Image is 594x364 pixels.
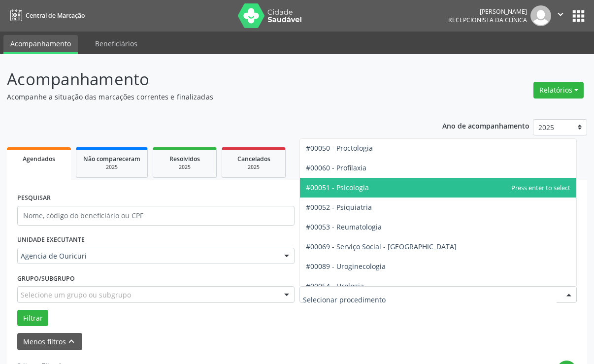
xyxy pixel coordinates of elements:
label: PESQUISAR [17,191,51,206]
div: 2025 [83,164,140,171]
input: Selecionar procedimento [303,290,557,309]
div: [PERSON_NAME] [448,7,527,16]
p: Acompanhe a situação das marcações correntes e finalizadas [7,92,413,102]
span: #00054 - Urologia [306,281,364,291]
span: Central de Marcação [26,11,85,20]
a: Central de Marcação [7,7,85,24]
span: Selecione um grupo ou subgrupo [21,290,131,300]
p: Acompanhamento [7,67,413,92]
span: #00069 - Serviço Social - [GEOGRAPHIC_DATA] [306,242,457,251]
label: UNIDADE EXECUTANTE [17,232,85,248]
div: 2025 [229,164,278,171]
span: Recepcionista da clínica [448,16,527,24]
div: 2025 [160,164,209,171]
span: #00051 - Psicologia [306,183,369,192]
span: #00053 - Reumatologia [306,222,382,232]
i:  [555,9,566,20]
a: Acompanhamento [3,35,78,54]
span: Agendados [23,155,55,163]
span: #00052 - Psiquiatria [306,202,372,212]
span: Cancelados [237,155,270,163]
input: Nome, código do beneficiário ou CPF [17,206,295,226]
span: #00050 - Proctologia [306,143,373,153]
span: Agencia de Ouricuri [21,251,274,261]
span: Não compareceram [83,155,140,163]
button: Filtrar [17,310,48,327]
a: Beneficiários [88,35,144,52]
span: #00089 - Uroginecologia [306,262,386,271]
button: Relatórios [533,82,584,99]
i: keyboard_arrow_up [66,336,77,347]
label: Grupo/Subgrupo [17,271,75,286]
button: Menos filtroskeyboard_arrow_up [17,333,82,350]
span: #00060 - Profilaxia [306,163,366,172]
p: Ano de acompanhamento [442,119,529,132]
img: img [530,5,551,26]
span: Resolvidos [169,155,200,163]
button:  [551,5,570,26]
button: apps [570,7,587,25]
